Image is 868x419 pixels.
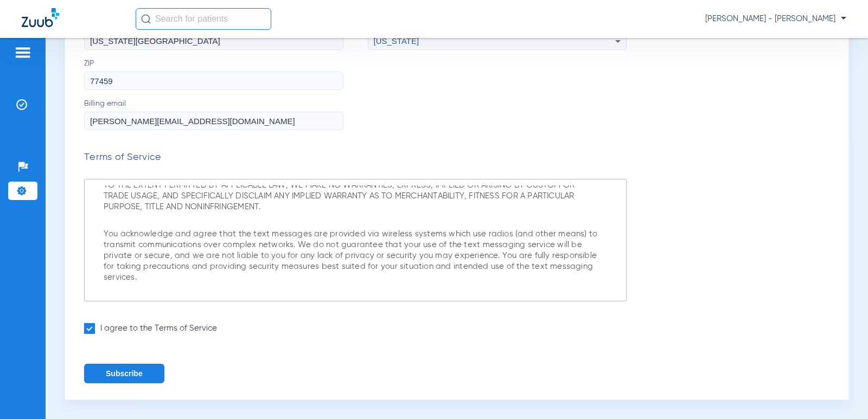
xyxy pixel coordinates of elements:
[136,8,271,30] input: Search for patients
[705,14,846,24] span: [PERSON_NAME] - [PERSON_NAME]
[84,364,164,383] button: Subscribe
[104,229,602,283] p: You acknowledge and agree that the text messages are provided via wireless systems which use radi...
[22,8,59,27] img: Zuub Logo
[368,18,627,50] label: State
[84,152,627,163] p: Terms of Service
[141,14,151,24] img: Search Icon
[84,31,343,50] input: City
[84,72,343,90] input: ZIP
[84,58,627,90] label: ZIP
[374,36,419,46] span: [US_STATE]
[84,98,627,130] label: Billing email
[84,112,343,130] input: Billing email
[814,367,868,419] iframe: Chat Widget
[14,46,31,59] img: hamburger-icon
[84,323,627,334] label: I agree to the Terms of Service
